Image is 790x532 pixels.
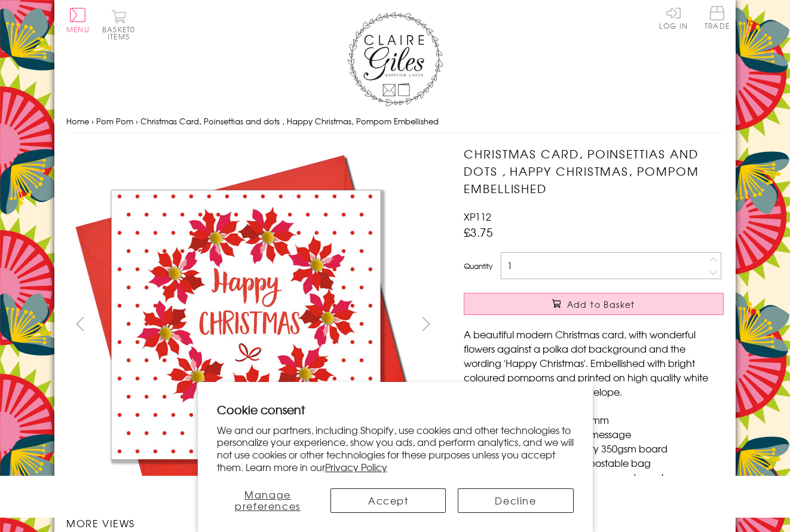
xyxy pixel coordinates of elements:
[705,6,730,29] span: Trade
[66,145,425,504] img: Christmas Card, Poinsettias and dots , Happy Christmas, Pompom Embellished
[413,310,440,337] button: next
[464,224,493,240] span: £3.75
[66,8,90,33] button: Menu
[476,412,724,427] li: Dimensions: 150mm x 150mm
[458,488,573,513] button: Decline
[66,516,440,530] h3: More views
[705,6,730,32] a: Trade
[66,115,89,127] a: Home
[464,145,724,197] h1: Christmas Card, Poinsettias and dots , Happy Christmas, Pompom Embellished
[91,115,94,127] span: ›
[66,310,93,337] button: prev
[476,441,724,455] li: Printed in the U.K on quality 350gsm board
[464,293,724,315] button: Add to Basket
[66,109,724,134] nav: breadcrumbs
[217,424,574,473] p: We and our partners, including Shopify, use cookies and other technologies to personalize your ex...
[217,488,319,513] button: Manage preferences
[140,115,439,127] span: Christmas Card, Poinsettias and dots , Happy Christmas, Pompom Embellished
[66,24,90,35] span: Menu
[136,115,138,127] span: ›
[476,470,724,484] li: With matching sustainable sourced envelope
[325,460,387,474] a: Privacy Policy
[464,327,724,399] p: A beautiful modern Christmas card, with wonderful flowers against a polka dot background and the ...
[102,10,135,40] button: Basket0 items
[567,298,635,310] span: Add to Basket
[476,427,724,441] li: Blank inside for your own message
[96,115,133,127] a: Pom Pom
[217,401,574,418] h2: Cookie consent
[330,488,446,513] button: Accept
[659,6,688,29] a: Log In
[235,487,301,513] span: Manage preferences
[347,12,443,106] img: Claire Giles Greetings Cards
[476,455,724,470] li: Comes wrapped in Compostable bag
[108,24,135,42] span: 0 items
[464,261,492,271] label: Quantity
[464,209,491,224] span: XP112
